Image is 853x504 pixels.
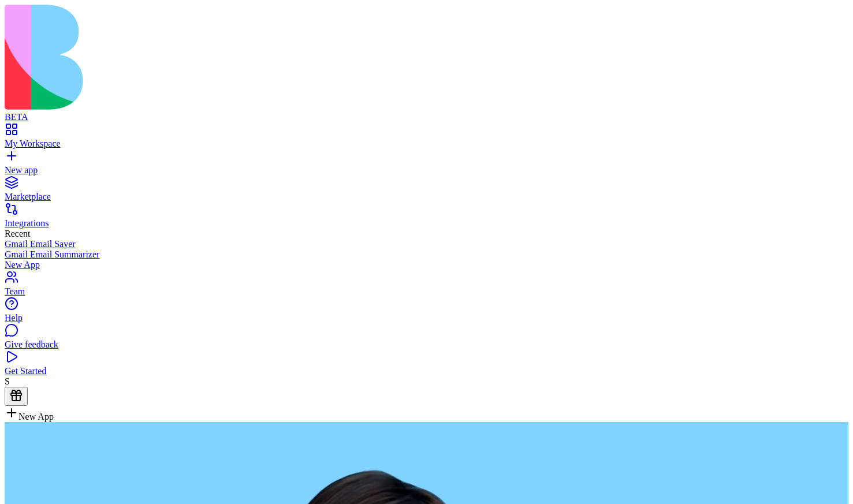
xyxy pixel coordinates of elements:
a: Gmail Email Saver [5,239,848,249]
a: New app [5,155,848,176]
a: Help [5,303,848,323]
div: New app [5,165,848,176]
div: BETA [5,112,848,122]
img: logo [5,5,469,110]
a: Team [5,276,848,297]
div: Marketplace [5,192,848,202]
a: Integrations [5,208,848,229]
span: New App [18,412,54,421]
div: Get Started [5,366,848,376]
a: Gmail Email Summarizer [5,249,848,260]
div: Team [5,286,848,297]
span: S [5,376,10,386]
a: Marketplace [5,181,848,202]
span: Recent [5,229,30,238]
div: Give feedback [5,339,848,350]
a: Get Started [5,356,848,376]
div: Help [5,313,848,323]
div: My Workspace [5,139,848,149]
a: New App [5,260,848,270]
div: Integrations [5,218,848,229]
a: BETA [5,102,848,122]
a: Give feedback [5,329,848,350]
a: My Workspace [5,128,848,149]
